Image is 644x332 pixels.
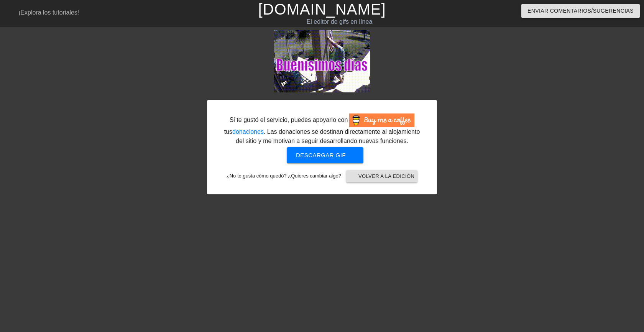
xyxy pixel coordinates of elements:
[296,152,346,158] font: Descargar gif
[349,113,414,127] img: Cómprame un café
[258,1,386,18] a: [DOMAIN_NAME]
[307,18,373,25] font: El editor de gifs en línea
[230,117,348,123] font: Si te gustó el servicio, puedes apoyarlo con
[527,8,634,14] font: Enviar comentarios/sugerencias
[224,128,232,135] font: tus
[6,7,79,19] a: ¡Explora los tutoriales!
[358,173,414,179] font: Volver a la edición
[349,172,455,181] font: flecha_atrás
[227,173,341,179] font: ¿No te gusta cómo quedó? ¿Quieres cambiar algo?
[232,128,264,135] a: donaciones
[521,4,640,18] button: Enviar comentarios/sugerencias
[6,7,107,16] font: libro de menú
[18,9,79,16] font: ¡Explora los tutoriales!
[236,128,420,144] font: . Las donaciones se destinan directamente al alojamiento del sitio y me motivan a seguir desarrol...
[287,147,363,163] button: Descargar gif
[281,151,363,158] a: Descargar gif
[274,30,370,92] img: 1NJL85YE.gif
[346,170,417,182] button: Volver a la edición
[350,151,511,160] font: obtener_aplicación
